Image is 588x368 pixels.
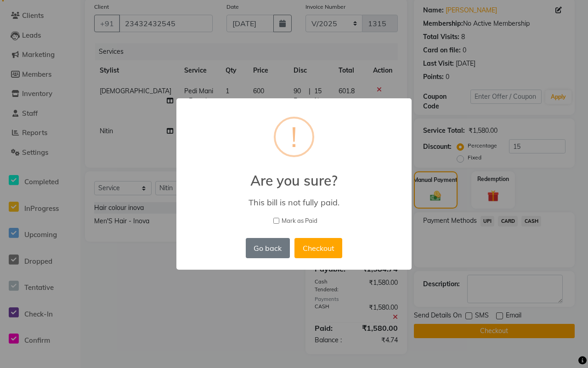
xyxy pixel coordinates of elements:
[176,161,412,189] h2: Are you sure?
[190,197,398,208] div: This bill is not fully paid.
[282,216,317,226] span: Mark as Paid
[246,238,290,258] button: Go back
[291,119,297,155] div: !
[294,238,342,258] button: Checkout
[273,218,279,224] input: Mark as Paid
